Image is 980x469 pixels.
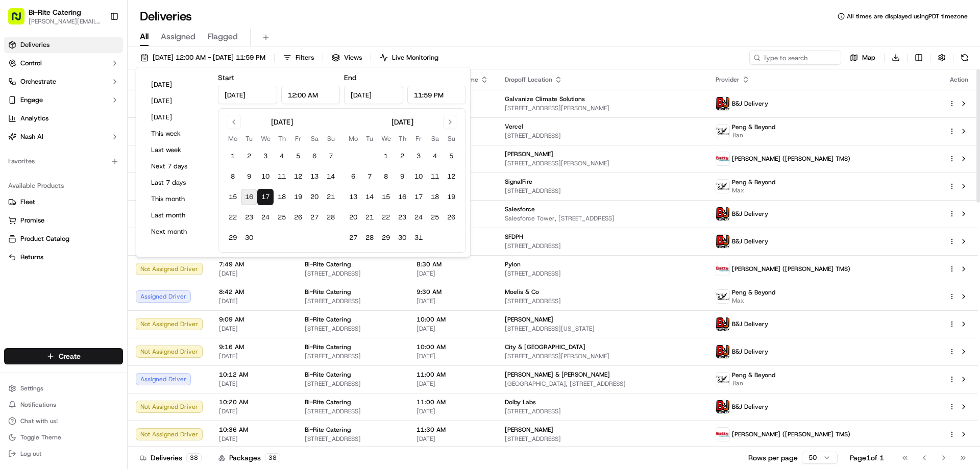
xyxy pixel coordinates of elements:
[29,7,81,17] span: Bi-Rite Catering
[862,53,875,62] span: Map
[732,131,775,139] span: Jian
[427,168,443,185] button: 11
[296,53,314,62] span: Filters
[241,168,257,185] button: 9
[241,230,257,246] button: 30
[8,216,119,225] a: Promise
[257,209,274,226] button: 24
[378,189,394,205] button: 15
[410,133,427,144] th: Friday
[153,53,265,62] span: [DATE] 12:00 AM - [DATE] 11:59 PM
[219,288,288,296] span: 8:42 AM
[281,86,340,104] input: Time
[6,224,82,242] a: 📗Knowledge Base
[274,189,290,205] button: 18
[86,229,94,237] div: 💻
[505,233,523,241] span: SFDPH
[505,178,532,186] span: SignalFire
[158,131,186,143] button: See all
[305,352,400,360] span: [STREET_ADDRESS]
[227,115,241,129] button: Go to previous month
[4,348,123,364] button: Create
[20,253,43,262] span: Returns
[146,208,208,223] button: Last month
[4,110,123,127] a: Analytics
[416,269,488,278] span: [DATE]
[279,51,318,65] button: Filters
[20,417,58,425] span: Chat with us!
[4,249,123,265] button: Returns
[146,110,208,125] button: [DATE]
[505,269,700,278] span: [STREET_ADDRESS]
[20,40,50,50] span: Deliveries
[290,168,306,185] button: 12
[845,51,880,65] button: Map
[505,76,552,84] span: Dropoff Location
[20,401,56,409] span: Notifications
[305,260,351,268] span: Bi-Rite Catering
[716,97,729,110] img: profile_bj_cartwheel_2man.png
[219,343,288,351] span: 9:16 AM
[257,148,274,164] button: 3
[361,168,378,185] button: 7
[20,77,56,86] span: Orchestrate
[327,51,366,65] button: Views
[140,31,149,43] span: All
[219,352,288,360] span: [DATE]
[219,398,288,406] span: 10:20 AM
[4,381,123,396] button: Settings
[4,212,123,229] button: Promise
[505,288,539,296] span: Moelis & Co
[505,297,700,305] span: [STREET_ADDRESS]
[427,133,443,144] th: Saturday
[443,148,459,164] button: 5
[361,209,378,226] button: 21
[732,155,850,163] span: [PERSON_NAME] ([PERSON_NAME] TMS)
[732,403,768,411] span: B&J Delivery
[732,265,850,273] span: [PERSON_NAME] ([PERSON_NAME] TMS)
[732,288,775,297] span: Peng & Beyond
[305,269,400,278] span: [STREET_ADDRESS]
[219,426,288,434] span: 10:36 AM
[241,148,257,164] button: 2
[306,148,323,164] button: 6
[10,41,186,57] p: Welcome 👋
[21,97,40,116] img: 1738778727109-b901c2ba-d612-49f7-a14d-d897ce62d23f
[410,209,427,226] button: 24
[305,288,351,296] span: Bi-Rite Catering
[4,37,123,53] a: Deliveries
[10,149,27,165] img: Angelique Valdez
[505,122,523,131] span: Vercel
[219,435,288,443] span: [DATE]
[29,17,102,26] button: [PERSON_NAME][EMAIL_ADDRESS][PERSON_NAME][DOMAIN_NAME]
[443,115,457,129] button: Go to next month
[20,234,69,243] span: Product Catalog
[219,260,288,268] span: 7:49 AM
[344,86,403,104] input: Date
[85,158,88,166] span: •
[225,133,241,144] th: Monday
[416,260,488,268] span: 8:30 AM
[323,168,339,185] button: 14
[505,95,585,103] span: Galvanize Climate Solutions
[46,97,167,108] div: Start new chat
[8,253,119,262] a: Returns
[20,384,43,392] span: Settings
[505,380,700,388] span: [GEOGRAPHIC_DATA], [STREET_ADDRESS]
[505,371,610,379] span: [PERSON_NAME] & [PERSON_NAME]
[218,73,234,82] label: Start
[410,230,427,246] button: 31
[716,290,729,303] img: profile_peng_cartwheel.jpg
[748,453,798,463] p: Rows per page
[392,53,438,62] span: Live Monitoring
[416,343,488,351] span: 10:00 AM
[505,325,700,333] span: [STREET_ADDRESS][US_STATE]
[140,453,202,463] div: Deliveries
[505,426,553,434] span: [PERSON_NAME]
[208,31,238,43] span: Flagged
[394,133,410,144] th: Thursday
[32,186,84,194] span: Klarizel Pensader
[20,95,43,105] span: Engage
[161,31,195,43] span: Assigned
[716,400,729,413] img: profile_bj_cartwheel_2man.png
